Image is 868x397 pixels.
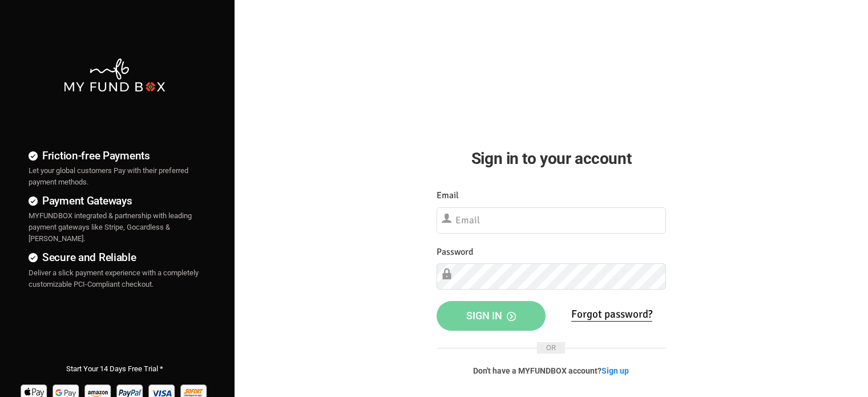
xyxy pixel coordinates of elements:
p: Don't have a MYFUNDBOX account? [437,365,666,376]
img: mfbwhite.png [63,57,166,93]
span: Deliver a slick payment experience with a completely customizable PCI-Compliant checkout. [29,268,199,288]
span: Let your global customers Pay with their preferred payment methods. [29,166,188,186]
span: MYFUNDBOX integrated & partnership with leading payment gateways like Stripe, Gocardless & [PERSO... [29,211,192,243]
a: Sign up [601,366,629,375]
a: Forgot password? [571,307,652,322]
h4: Secure and Reliable [29,249,200,266]
h4: Payment Gateways [29,193,200,209]
input: Email [437,207,666,234]
h2: Sign in to your account [437,146,666,171]
label: Email [437,189,459,203]
button: Sign in [437,301,546,331]
span: Sign in [466,310,516,322]
span: OR [537,342,565,354]
h4: Friction-free Payments [29,147,200,164]
label: Password [437,245,473,259]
